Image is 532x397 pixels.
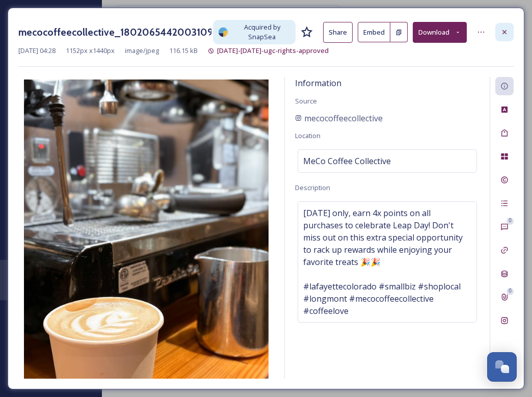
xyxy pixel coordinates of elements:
[303,207,471,317] span: [DATE] only, earn 4x points on all purchases to celebrate Leap Day! Don't miss out on this extra ...
[18,80,274,385] img: e11f83c2-09e5-ad9b-da70-f5820d846db9.jpg
[217,46,329,55] span: [DATE]-[DATE]-ugc-rights-approved
[507,288,514,295] div: 0
[218,27,228,37] img: snapsea-logo.png
[66,46,115,56] span: 1152 px x 1440 px
[358,22,390,42] button: Embed
[507,218,514,225] div: 0
[125,46,159,56] span: image/jpeg
[295,77,341,89] span: Information
[295,183,330,192] span: Description
[304,112,383,124] span: mecocoffeecollective
[323,22,353,43] button: Share
[233,22,290,42] span: Acquired by SnapSea
[169,46,198,56] span: 116.15 kB
[413,22,467,43] button: Download
[295,96,317,105] span: Source
[295,112,383,124] a: mecocoffeecollective
[303,155,391,167] span: MeCo Coffee Collective
[18,46,56,56] span: [DATE] 04:28
[487,352,517,382] button: Open Chat
[295,131,321,140] span: Location
[18,25,211,40] h3: mecocoffeecollective_18020654420031097.jpg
